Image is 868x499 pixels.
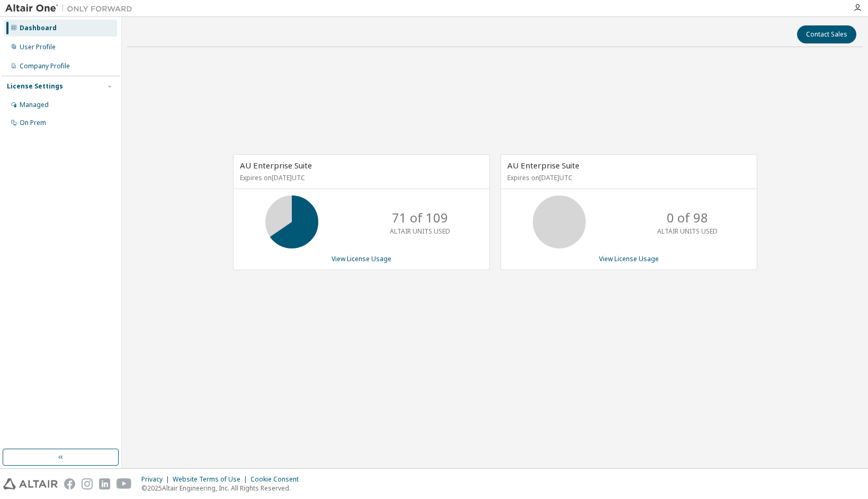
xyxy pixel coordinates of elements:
[20,119,46,127] div: On Prem
[99,478,110,489] img: linkedin.svg
[7,82,63,91] div: License Settings
[240,173,480,182] p: Expires on [DATE] UTC
[392,209,448,227] p: 71 of 109
[797,25,856,43] button: Contact Sales
[3,478,58,489] img: altair_logo.svg
[173,475,250,484] div: Website Terms of Use
[5,3,138,14] img: Altair One
[82,478,93,489] img: instagram.svg
[507,160,579,171] span: AU Enterprise Suite
[20,62,70,70] div: Company Profile
[240,160,312,171] span: AU Enterprise Suite
[20,24,57,32] div: Dashboard
[141,475,173,484] div: Privacy
[141,484,305,493] p: © 2025 Altair Engineering, Inc. All Rights Reserved.
[390,227,450,236] p: ALTAIR UNITS USED
[657,227,718,236] p: ALTAIR UNITS USED
[599,254,659,263] a: View License Usage
[64,478,75,489] img: facebook.svg
[332,254,391,263] a: View License Usage
[117,478,132,489] img: youtube.svg
[20,43,56,51] div: User Profile
[250,475,305,484] div: Cookie Consent
[667,209,708,227] p: 0 of 98
[20,101,49,109] div: Managed
[507,173,748,182] p: Expires on [DATE] UTC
